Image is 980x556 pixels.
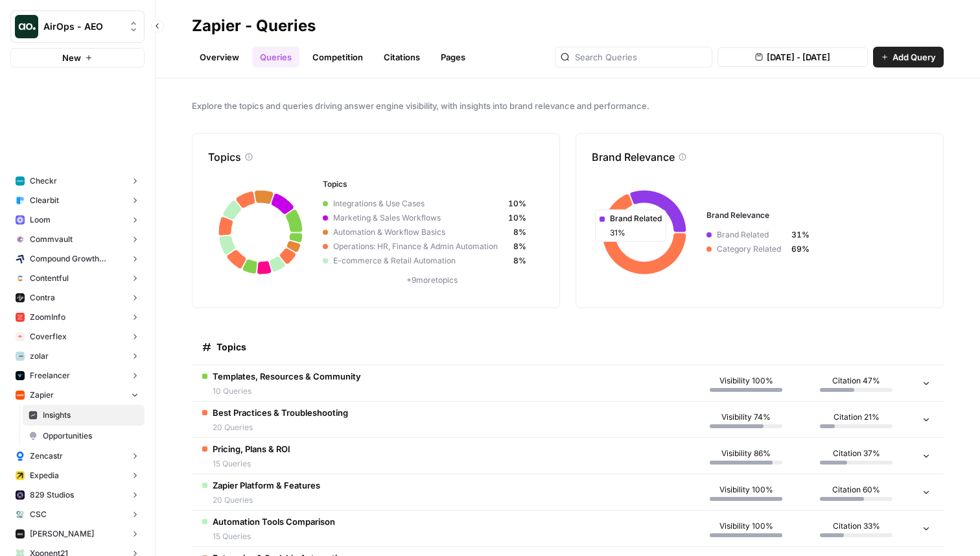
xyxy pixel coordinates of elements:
[62,51,81,64] span: New
[213,515,335,528] span: Automation Tools Comparison
[23,426,145,446] a: Opportunities
[712,243,791,255] span: Category Related
[208,149,241,165] p: Topics
[213,385,361,397] span: 10 Queries
[30,450,63,462] span: Zencastr
[508,226,526,238] span: 8%
[10,446,145,466] button: Zencastr
[873,47,944,67] button: Add Query
[16,510,25,519] img: yvejo61whxrb805zs4m75phf6mr8
[10,524,145,544] button: [PERSON_NAME]
[213,422,348,433] span: 20 Queries
[30,528,94,540] span: [PERSON_NAME]
[10,327,145,346] button: Coverflex
[719,375,773,387] span: Visibility 100%
[16,313,25,322] img: hcm4s7ic2xq26rsmuray6dv1kquq
[16,391,25,400] img: 8scb49tlb2vriaw9mclg8ae1t35j
[323,274,541,286] p: + 9 more topics
[16,196,25,205] img: fr92439b8i8d8kixz6owgxh362ib
[30,175,57,187] span: Checkr
[16,293,25,302] img: azd67o9nw473vll9dbscvlvo9wsn
[30,331,67,343] span: Coverflex
[16,274,25,283] img: 2ud796hvc3gw7qwjscn75txc5abr
[10,10,145,43] button: Workspace: AirOps - AEO
[719,484,773,496] span: Visibility 100%
[10,366,145,385] button: Freelancer
[10,385,145,405] button: Zapier
[16,215,25,224] img: wev6amecshr6l48lvue5fy0bkco1
[10,308,145,327] button: ZoomInfo
[323,178,541,190] h3: Topics
[717,47,868,67] button: [DATE] - [DATE]
[16,371,25,380] img: a9mur837mohu50bzw3stmy70eh87
[433,47,473,67] a: Pages
[767,51,830,64] span: [DATE] - [DATE]
[892,51,936,64] span: Add Query
[706,210,924,221] h3: Brand Relevance
[30,350,49,362] span: zolar
[30,292,55,304] span: Contra
[832,484,880,496] span: Citation 60%
[508,212,526,224] span: 10%
[43,409,139,421] span: Insights
[833,448,880,459] span: Citation 37%
[10,230,145,249] button: Commvault
[721,411,771,423] span: Visibility 74%
[30,509,47,520] span: CSC
[30,470,59,481] span: Expedia
[791,243,810,255] span: 69%
[10,485,145,505] button: 829 Studios
[30,311,65,323] span: ZoomInfo
[16,332,25,341] img: l4muj0jjfg7df9oj5fg31blri2em
[16,452,25,461] img: s6x7ltuwawlcg2ux8d2ne4wtho4t
[328,212,508,224] span: Marketing & Sales Workflows
[10,505,145,524] button: CSC
[192,16,316,36] div: Zapier - Queries
[30,214,51,226] span: Loom
[10,466,145,485] button: Expedia
[832,375,880,387] span: Citation 47%
[328,255,508,267] span: E-commerce & Retail Automation
[328,226,508,238] span: Automation & Workflow Basics
[10,288,145,308] button: Contra
[43,430,139,442] span: Opportunities
[10,191,145,210] button: Clearbit
[791,229,810,241] span: 31%
[719,520,773,532] span: Visibility 100%
[16,254,25,263] img: kaevn8smg0ztd3bicv5o6c24vmo8
[30,234,73,245] span: Commvault
[328,241,508,252] span: Operations: HR, Finance & Admin Automation
[16,235,25,244] img: xf6b4g7v9n1cfco8wpzm78dqnb6e
[30,253,125,265] span: Compound Growth Marketing
[376,47,428,67] a: Citations
[10,171,145,191] button: Checkr
[712,229,791,241] span: Brand Related
[10,346,145,366] button: zolar
[508,255,526,267] span: 8%
[15,15,38,38] img: AirOps - AEO Logo
[30,370,70,381] span: Freelancer
[508,198,526,210] span: 10%
[216,341,246,354] span: Topics
[213,406,348,419] span: Best Practices & Troubleshooting
[213,531,335,542] span: 15 Queries
[30,489,74,501] span: 829 Studios
[721,448,771,459] span: Visibility 86%
[23,405,145,426] a: Insights
[213,370,361,383] span: Templates, Resources & Community
[16,471,25,480] img: r1kj8td8zocxzhcrdgnlfi8d2cy7
[16,490,25,500] img: lwh15xca956raf2qq0149pkro8i6
[575,51,706,64] input: Search Queries
[43,20,122,33] span: AirOps - AEO
[213,479,320,492] span: Zapier Platform & Features
[328,198,508,210] span: Integrations & Use Cases
[10,210,145,230] button: Loom
[592,149,675,165] p: Brand Relevance
[16,176,25,186] img: 78cr82s63dt93a7yj2fue7fuqlci
[30,195,59,206] span: Clearbit
[30,389,54,401] span: Zapier
[10,48,145,67] button: New
[305,47,371,67] a: Competition
[30,272,69,284] span: Contentful
[834,411,880,423] span: Citation 21%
